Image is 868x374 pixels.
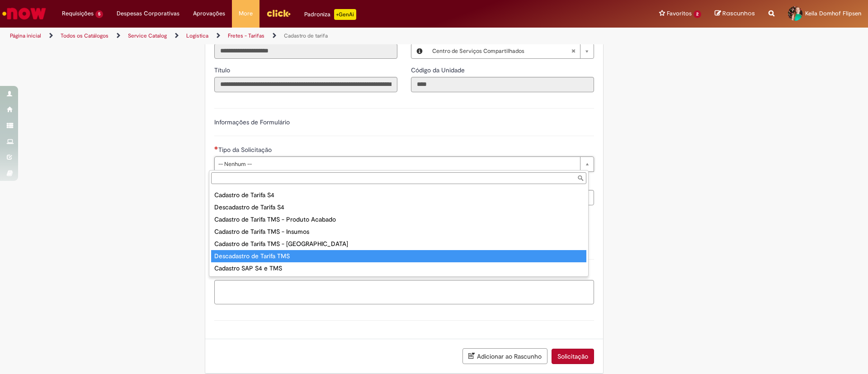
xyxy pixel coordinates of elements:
[211,262,586,275] div: Cadastro SAP S4 e TMS
[211,189,586,201] div: Cadastro de Tarifa S4
[211,226,586,238] div: Cadastro de Tarifa TMS - Insumos
[211,250,586,262] div: Descadastro de Tarifa TMS
[209,186,588,276] ul: Tipo da Solicitação
[211,213,586,226] div: Cadastro de Tarifa TMS - Produto Acabado
[211,201,586,213] div: Descadastro de Tarifa S4
[211,238,586,250] div: Cadastro de Tarifa TMS - [GEOGRAPHIC_DATA]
